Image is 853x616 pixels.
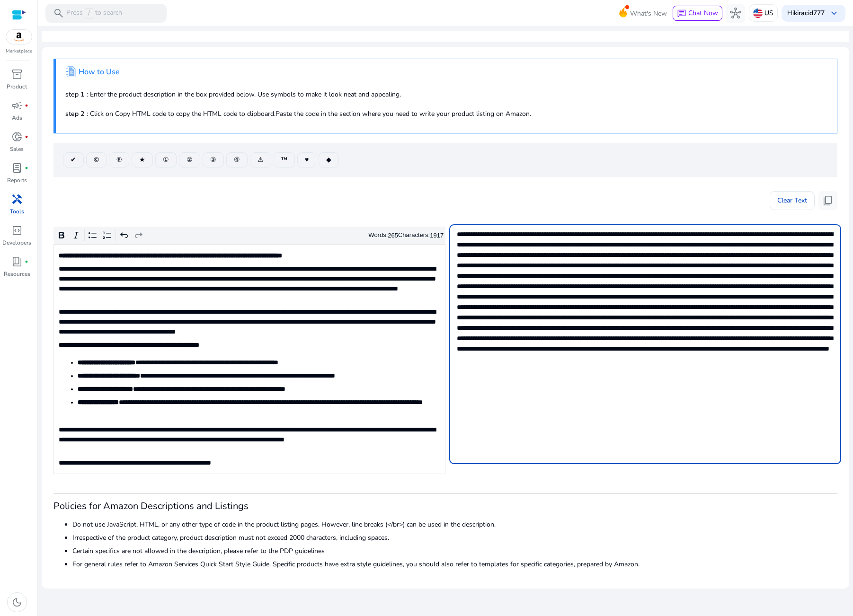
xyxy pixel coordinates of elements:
[281,155,287,165] span: ™
[274,152,295,167] button: ™
[53,227,445,245] div: Editor toolbar
[94,155,99,165] span: ©
[11,597,23,608] span: dark_mode
[226,152,248,167] button: ④
[305,155,309,165] span: ♥
[7,82,27,91] p: Product
[12,114,22,122] p: Ads
[86,152,107,167] button: ©
[234,155,240,165] span: ④
[187,155,193,165] span: ②
[4,270,30,278] p: Resources
[72,546,837,556] li: Certain specifics are not allowed in the description, please refer to the PDP guidelines
[326,155,331,165] span: ◆
[53,8,64,19] span: search
[72,519,837,529] li: Do not use JavaScript, HTML, or any other type of code in the product listing pages. However, lin...
[753,9,763,18] img: us.svg
[11,162,23,174] span: lab_profile
[430,232,444,239] label: 1917
[11,131,23,142] span: donut_small
[787,10,825,17] p: Hi
[65,109,827,119] p: : Click on Copy HTML code to copy the HTML code to clipboard.Paste the code in the section where ...
[11,225,23,236] span: code_blocks
[25,166,28,170] span: fiber_manual_record
[65,109,84,118] b: step 2
[72,559,837,569] li: For general rules refer to Amazon Services Quick Start Style Guide. Specific products have extra ...
[71,155,76,165] span: ✔
[11,256,23,267] span: book_4
[66,8,122,18] p: Press to search
[53,244,445,474] div: Rich Text Editor. Editing area: main. Press Alt+0 for help.
[794,9,825,18] b: kiracid777
[65,90,84,99] b: step 1
[72,533,837,543] li: Irrespective of the product category, product description must not exceed 2000 characters, includ...
[25,260,28,264] span: fiber_manual_record
[11,194,23,205] span: handyman
[818,191,837,210] button: content_copy
[388,232,398,239] label: 265
[6,30,32,44] img: amazon.svg
[2,238,31,247] p: Developers
[726,4,745,23] button: hub
[828,8,840,19] span: keyboard_arrow_down
[132,152,153,167] button: ★
[822,195,834,206] span: content_copy
[139,155,145,165] span: ★
[297,152,316,167] button: ♥
[109,152,129,167] button: ®
[155,152,177,167] button: ①
[85,8,93,18] span: /
[65,89,827,99] p: : Enter the product description in the box provided below. Use symbols to make it look neat and a...
[116,155,122,165] span: ®
[203,152,224,167] button: ③
[677,9,686,18] span: chat
[688,9,718,18] span: Chat Now
[10,207,24,216] p: Tools
[79,68,120,77] h4: How to Use
[53,501,837,512] h3: Policies for Amazon Descriptions and Listings
[6,48,32,55] p: Marketplace
[730,8,741,19] span: hub
[764,5,773,21] p: US
[11,100,23,111] span: campaign
[777,191,807,210] span: Clear Text
[210,155,216,165] span: ③
[163,155,169,165] span: ①
[630,5,667,22] span: What's New
[368,229,444,241] div: Words: Characters:
[673,6,722,21] button: chatChat Now
[10,145,24,153] p: Sales
[63,152,84,167] button: ✔
[11,69,23,80] span: inventory_2
[319,152,339,167] button: ◆
[25,135,28,139] span: fiber_manual_record
[179,152,200,167] button: ②
[770,191,815,210] button: Clear Text
[7,176,27,185] p: Reports
[258,155,264,165] span: ⚠
[250,152,271,167] button: ⚠
[25,104,28,107] span: fiber_manual_record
